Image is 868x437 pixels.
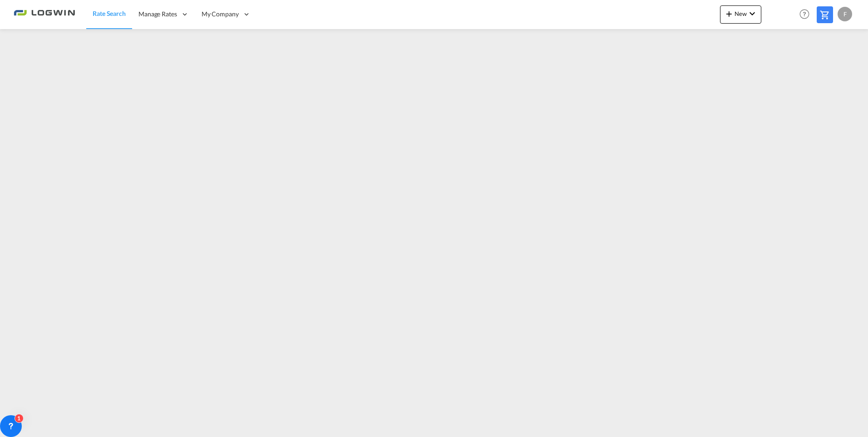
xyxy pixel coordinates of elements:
[797,6,812,22] span: Help
[838,7,852,21] div: F
[797,6,817,23] div: Help
[724,10,758,17] span: New
[202,10,239,19] span: My Company
[724,8,735,19] md-icon: icon-plus 400-fg
[93,10,126,17] span: Rate Search
[720,5,761,24] button: icon-plus 400-fgNewicon-chevron-down
[747,8,758,19] md-icon: icon-chevron-down
[138,10,177,19] span: Manage Rates
[14,4,75,25] img: 2761ae10d95411efa20a1f5e0282d2d7.png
